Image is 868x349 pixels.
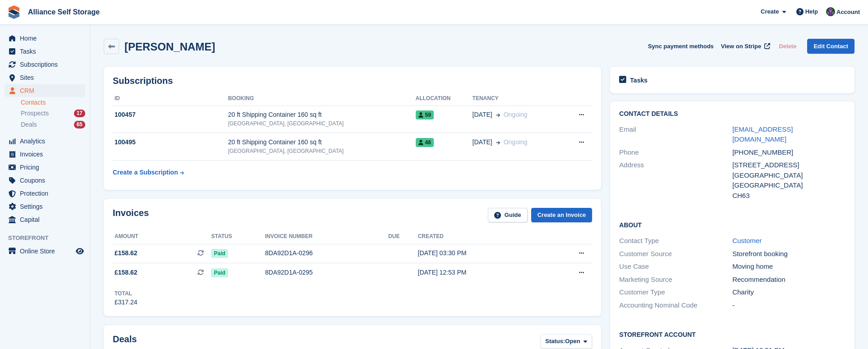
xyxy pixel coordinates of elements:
span: Analytics [20,135,74,147]
a: menu [5,213,85,226]
div: [GEOGRAPHIC_DATA] [732,180,845,191]
img: Romilly Norton [826,7,835,16]
div: 17 [74,110,85,117]
div: [DATE] 03:30 PM [418,248,544,258]
h2: Invoices [113,208,149,223]
span: Paid [211,249,228,258]
span: Open [565,337,580,346]
span: Online Store [20,245,74,257]
span: £158.62 [115,248,138,258]
div: Moving home [732,262,845,272]
span: Account [836,8,860,17]
div: Charity [732,287,845,298]
th: Status [211,230,265,244]
span: Ongoing [504,138,528,146]
div: Email [619,124,732,145]
div: Customer Source [619,249,732,259]
a: menu [5,187,85,200]
th: Invoice number [265,230,388,244]
div: CH63 [732,191,845,201]
a: menu [5,174,85,187]
div: Contact Type [619,236,732,246]
span: Paid [211,268,228,277]
th: Tenancy [473,92,562,106]
a: Create a Subscription [113,164,184,181]
div: [PHONE_NUMBER] [732,147,845,158]
span: Ongoing [504,111,528,118]
span: Capital [20,213,74,226]
a: Customer [732,237,762,244]
h2: About [619,220,845,229]
span: Pricing [20,161,74,174]
h2: Subscriptions [113,76,592,86]
div: Marketing Source [619,275,732,285]
div: Customer Type [619,287,732,298]
button: Delete [775,39,800,54]
span: Create [761,7,779,16]
h2: Storefront Account [619,330,845,339]
a: View on Stripe [717,39,772,54]
a: menu [5,84,85,97]
span: Settings [20,200,74,213]
div: [GEOGRAPHIC_DATA], [GEOGRAPHIC_DATA] [228,119,416,128]
img: stora-icon-8386f47178a22dfd0bd8f6a31ec36ba5ce8667c1dd55bd0f319d3a0aa187defe.svg [7,5,21,19]
span: 46 [416,138,434,147]
th: Amount [113,230,211,244]
div: 100457 [113,110,228,119]
a: Edit Contact [807,39,854,54]
a: menu [5,58,85,71]
div: Total [115,289,138,298]
span: Coupons [20,174,74,187]
div: [STREET_ADDRESS] [732,160,845,170]
a: menu [5,200,85,213]
div: Storefront booking [732,249,845,259]
a: Alliance Self Storage [24,5,103,19]
div: Recommendation [732,275,845,285]
a: menu [5,32,85,45]
div: Phone [619,147,732,158]
span: Status: [545,337,565,346]
span: Deals [21,120,37,129]
div: [DATE] 12:53 PM [418,268,544,277]
a: menu [5,45,85,58]
span: Subscriptions [20,58,74,71]
div: 8DA92D1A-0295 [265,268,388,277]
button: Status: Open [540,334,592,349]
h2: Contact Details [619,110,845,118]
div: Use Case [619,262,732,272]
th: ID [113,92,228,106]
span: [DATE] [473,110,492,119]
span: £158.62 [115,268,138,277]
span: Home [20,32,74,45]
span: Protection [20,187,74,200]
span: Sites [20,71,74,84]
div: Create a Subscription [113,168,178,177]
div: Accounting Nominal Code [619,300,732,311]
a: [EMAIL_ADDRESS][DOMAIN_NAME] [732,125,793,143]
h2: [PERSON_NAME] [124,41,215,53]
button: Sync payment methods [648,39,714,54]
div: 8DA92D1A-0296 [265,248,388,258]
div: 65 [74,121,85,129]
span: Invoices [20,148,74,161]
a: Contacts [21,98,85,107]
div: 20 ft Shipping Container 160 sq ft [228,110,416,119]
th: Booking [228,92,416,106]
span: Tasks [20,45,74,58]
a: menu [5,71,85,84]
div: £317.24 [115,298,138,307]
span: Storefront [8,234,90,243]
a: Preview store [74,246,85,257]
span: Prospects [21,109,49,118]
span: Help [805,7,818,16]
span: [DATE] [473,138,492,147]
div: 100495 [113,138,228,147]
th: Due [388,230,418,244]
a: Prospects 17 [21,109,85,118]
a: Deals 65 [21,120,85,129]
a: menu [5,245,85,257]
div: Address [619,160,732,201]
a: Create an Invoice [531,208,592,223]
div: [GEOGRAPHIC_DATA] [732,170,845,181]
th: Allocation [416,92,473,106]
